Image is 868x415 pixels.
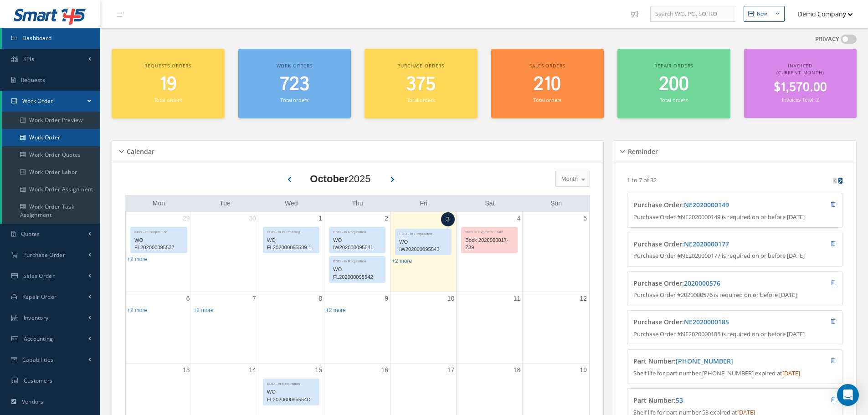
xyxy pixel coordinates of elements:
[457,292,523,364] td: October 11, 2025
[151,198,167,209] a: Monday
[181,364,192,377] a: October 13, 2025
[633,318,782,326] h4: Purchase Order
[2,129,100,146] a: Work Order
[633,330,836,339] p: Purchase Order #NE2020000185 is required on or before [DATE]
[2,91,100,112] a: Work Order
[131,227,187,235] div: EDD - In Requisition
[512,364,523,377] a: October 18, 2025
[159,72,177,97] span: 19
[774,79,827,97] span: $1,570.00
[218,198,232,209] a: Tuesday
[512,292,523,305] a: October 11, 2025
[124,145,154,156] h5: Calendar
[441,212,455,226] a: October 3, 2025
[324,292,390,364] td: October 9, 2025
[744,6,785,22] button: New
[383,292,390,305] a: October 9, 2025
[23,251,65,259] span: Purchase Order
[462,227,517,235] div: Manual Expiration Date
[418,198,429,209] a: Friday
[633,369,836,378] p: Shelf life for part number [PHONE_NUMBER] expired at
[682,200,729,209] span: :
[446,292,457,305] a: October 10, 2025
[654,62,693,69] span: Repair orders
[324,212,390,292] td: October 2, 2025
[258,212,324,292] td: October 1, 2025
[674,357,733,365] span: :
[523,212,589,292] td: October 5, 2025
[682,318,729,326] span: :
[744,49,857,118] a: Invoiced (Current Month) $1,570.00 Invoices Total: 2
[397,62,444,69] span: Purchase orders
[263,235,319,253] div: WO FL202000095539-1
[633,358,782,365] h4: Part Number
[379,364,390,377] a: October 16, 2025
[181,212,192,225] a: September 29, 2025
[684,240,729,248] a: NE2020000177
[462,235,517,253] div: Book 2020000017-Z39
[283,198,300,209] a: Wednesday
[682,240,729,248] span: :
[317,212,324,225] a: October 1, 2025
[789,5,853,23] button: Demo Company
[676,396,683,405] a: 53
[317,292,324,305] a: October 8, 2025
[633,213,836,222] p: Purchase Order #NE2020000149 is required on or before [DATE]
[22,356,54,364] span: Capabilities
[776,69,824,76] span: (Current Month)
[407,97,435,103] small: Total orders
[815,35,839,44] label: PRIVACY
[310,171,370,186] div: 2025
[23,55,34,63] span: KPIs
[633,201,782,209] h4: Purchase Order
[2,146,100,164] a: Work Order Quotes
[247,364,258,377] a: October 14, 2025
[383,212,390,225] a: October 2, 2025
[406,72,436,97] span: 375
[126,292,192,364] td: October 6, 2025
[185,292,192,305] a: October 6, 2025
[578,364,589,377] a: October 19, 2025
[395,229,451,237] div: EDD - In Requisition
[782,96,818,103] small: Invoices Total: 2
[310,173,348,184] b: October
[329,227,385,235] div: EDD - In Requisition
[2,28,100,49] a: Dashboard
[684,279,720,287] a: 2020000576
[533,97,561,103] small: Total orders
[154,97,182,103] small: Total orders
[534,72,561,97] span: 210
[581,212,589,225] a: October 5, 2025
[529,62,565,69] span: Sales orders
[674,396,683,405] span: :
[329,235,385,253] div: WO IW202000095541
[627,176,657,184] p: 1 to 7 of 32
[277,62,313,69] span: Work orders
[2,112,100,129] a: Work Order Preview
[676,357,733,365] a: [PHONE_NUMBER]
[24,314,49,322] span: Inventory
[633,241,782,248] h4: Purchase Order
[21,230,40,238] span: Quotes
[131,235,187,253] div: WO FL202000095537
[313,364,324,377] a: October 15, 2025
[192,212,258,292] td: September 30, 2025
[329,256,385,264] div: EDD - In Requisition
[365,49,478,118] a: Purchase orders 375 Total orders
[247,212,258,225] a: September 30, 2025
[523,292,589,364] td: October 12, 2025
[650,6,736,22] input: Search WO, PO, SO, RO
[395,237,451,255] div: WO IW202000095543
[21,76,45,84] span: Requests
[390,212,457,292] td: October 3, 2025
[2,181,100,198] a: Work Order Assignment
[2,164,100,181] a: Work Order Labor
[326,307,346,313] a: Show 2 more events
[126,212,192,292] td: September 29, 2025
[263,227,319,235] div: EDD - In Purchasing
[837,384,859,406] div: Open Intercom Messenger
[329,264,385,282] div: WO FL202000095542
[457,212,523,292] td: October 4, 2025
[633,291,836,300] p: Purchase Order #2020000576 is required on or before [DATE]
[633,251,836,261] p: Purchase Order #NE2020000177 is required on or before [DATE]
